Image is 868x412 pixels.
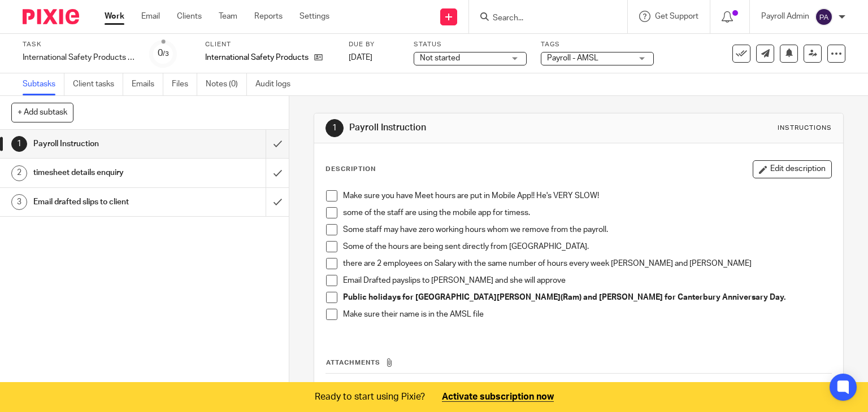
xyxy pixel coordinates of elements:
span: Payroll - AMSL [547,54,598,62]
label: Tags [541,40,654,49]
p: Make sure you have Meet hours are put in Mobile App!! He's VERY SLOW! [343,190,832,201]
span: Not started [420,54,460,62]
a: Client tasks [73,73,123,95]
p: International Safety Products NZ [205,52,309,63]
p: Payroll Admin [761,11,809,22]
div: 1 [11,136,27,152]
h1: Payroll Instruction [33,135,181,152]
p: there are 2 employees on Salary with the same number of hours every week [PERSON_NAME] and [PERSO... [343,258,832,269]
a: Notes (0) [206,73,247,95]
input: Search [492,14,593,24]
div: 1 [325,119,344,137]
p: Some staff may have zero working hours whom we remove from the payroll. [343,224,832,235]
label: Client [205,40,335,49]
button: Edit description [753,160,832,178]
span: Get Support [655,12,698,20]
img: svg%3E [815,8,833,26]
a: Settings [300,11,329,22]
div: 2 [11,165,27,181]
small: /3 [163,51,169,57]
a: Files [172,73,197,95]
p: Make sure their name is in the AMSL file [343,309,832,320]
label: Status [414,40,527,49]
a: Team [219,11,237,22]
p: Description [325,165,376,174]
a: Audit logs [255,73,299,95]
a: Email [141,11,160,22]
label: Due by [349,40,400,49]
a: Work [105,11,124,22]
h1: Email drafted slips to client [33,194,181,211]
div: 0 [158,47,169,60]
p: some of the staff are using the mobile app for timess. [343,207,832,218]
button: + Add subtask [11,103,73,122]
div: 3 [11,194,27,210]
span: [DATE] [349,54,372,62]
a: Clients [177,11,202,22]
div: Instructions [778,124,832,133]
p: Email Drafted payslips to [PERSON_NAME] and she will approve [343,275,832,286]
span: Attachments [326,360,380,366]
div: International Safety Products NZ - W1350 [23,52,136,63]
h1: timesheet details enquiry [33,164,181,181]
img: Pixie [23,9,79,24]
strong: Public holidays for [GEOGRAPHIC_DATA][PERSON_NAME](Ram) and [PERSON_NAME] for Canterbury Annivers... [343,293,785,301]
a: Reports [254,11,283,22]
label: Task [23,40,136,49]
a: Subtasks [23,73,64,95]
p: Some of the hours are being sent directly from [GEOGRAPHIC_DATA]. [343,241,832,252]
h1: Payroll Instruction [349,122,602,134]
a: Emails [132,73,163,95]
